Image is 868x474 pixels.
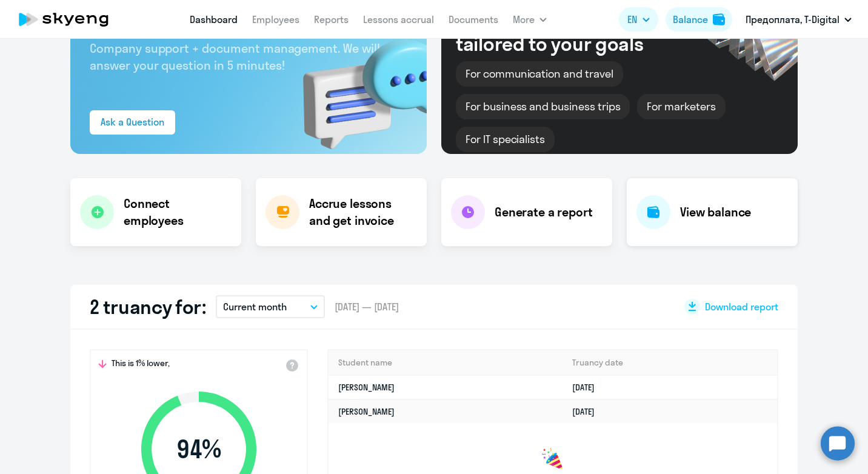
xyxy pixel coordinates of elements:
[680,204,751,221] h4: View balance
[637,94,725,119] div: For marketers
[705,300,778,313] span: Download report
[216,295,325,318] button: Current month
[673,12,708,27] div: Balance
[329,350,563,375] th: Student name
[314,13,349,25] a: Reports
[338,382,395,393] a: [PERSON_NAME]
[572,406,604,417] a: [DATE]
[456,127,555,152] div: For IT specialists
[627,12,637,27] span: EN
[309,195,415,229] h4: Accrue lessons and get invoice
[541,447,565,472] img: congrats
[90,41,380,73] span: Company support + document management. We will answer your question in 5 minutes!
[90,110,175,135] button: Ask a Question
[112,358,170,372] span: This is 1% lower,
[563,350,777,375] th: Truancy date
[666,7,732,32] button: Balancebalance
[129,435,269,464] span: 94 %
[456,94,630,119] div: For business and business trips
[713,13,725,25] img: balance
[513,7,547,32] button: More
[513,12,535,27] span: More
[101,115,164,129] div: Ask a Question
[338,406,395,417] a: [PERSON_NAME]
[124,195,232,229] h4: Connect employees
[746,12,840,27] p: Предоплата, T-Digital
[223,299,287,314] p: Current month
[363,13,434,25] a: Lessons accrual
[285,18,427,154] img: bg-img
[456,61,623,87] div: For communication and travel
[252,13,299,25] a: Employees
[619,7,658,32] button: EN
[572,382,604,393] a: [DATE]
[449,13,498,25] a: Documents
[190,13,238,25] a: Dashboard
[335,300,399,313] span: [DATE] — [DATE]
[739,5,858,34] button: Предоплата, T-Digital
[90,295,206,319] h2: 2 truancy for:
[495,204,592,221] h4: Generate a report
